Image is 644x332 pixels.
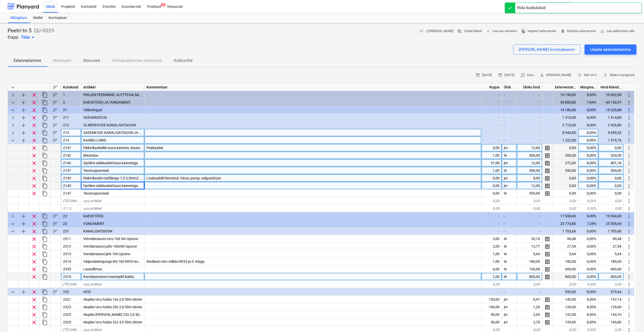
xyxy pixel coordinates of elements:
[521,28,556,34] span: Kopeeri eelarvestus
[482,121,502,129] div: -
[578,99,598,106] div: 7,69%
[31,191,37,197] span: Eemalda rida
[517,159,542,167] div: 12,00
[513,44,580,55] button: [PERSON_NAME] kontoplaanist
[482,129,502,136] div: -
[502,182,517,189] div: jm
[578,121,598,129] div: 8,00%
[518,71,536,79] button: Euro
[475,73,480,77] span: calendar_month
[626,191,632,197] span: Rohkem toiminguid
[52,137,58,144] span: Sorteeri read kategooriasiseselt
[42,236,48,242] span: Dubleeri rida
[52,107,58,113] span: Sorteeri read kategooriasiseselt
[61,159,81,167] div: 2146
[10,84,16,90] span: Ahenda kõik kategooriad
[52,213,58,219] span: Sorteeri read kategooriasiseselt
[502,144,517,152] div: jm
[486,29,490,33] span: add
[46,13,70,23] a: Kontoplaan
[517,136,542,144] div: -
[553,167,578,174] div: 550,00
[31,228,37,234] span: Eemalda rida
[20,115,27,121] span: Lisa reale alamkategooria
[31,115,37,121] span: Eemalda rida
[578,182,598,189] div: 0,00%
[626,92,632,98] span: Rohkem toiminguid
[502,121,517,129] div: -
[598,167,624,174] div: 594,00
[484,27,519,35] button: Loo uus versioon
[52,92,58,98] span: Sorteeri read kategooriasiseselt
[626,107,632,113] span: Rohkem toiminguid
[553,114,578,121] div: 1 310,00
[482,227,502,235] div: -
[419,29,424,33] span: notes
[61,227,81,235] div: 231
[578,136,598,144] div: 8,00%
[553,205,578,212] div: 0,00
[502,129,517,136] div: -
[482,174,502,182] div: 0,00
[544,183,550,189] span: Halda rea detailset jaotust
[52,221,58,227] span: Sorteeri read kategooriasiseselt
[598,144,624,152] div: 0,00
[61,182,81,189] div: 2145
[31,168,37,174] span: Eemalda rida
[517,212,542,220] div: -
[458,28,482,34] span: Vaata klienti
[61,129,81,136] div: 213
[473,71,494,79] button: [DATE]
[417,27,455,35] button: 2 [PERSON_NAME]
[553,227,578,235] div: 1 703,66
[31,130,37,136] span: Eemalda rida
[61,243,81,250] div: 2312
[544,153,550,159] span: Halda rea detailset jaotust
[517,235,542,243] div: 30,16
[578,227,598,235] div: 0,00%
[590,46,631,53] div: Lõpeta eelarvestamine
[517,205,542,212] div: 0,00
[10,137,16,144] span: Ahenda kategooria
[455,27,484,35] button: Vaata klienti
[42,213,48,219] span: Dubleeri kategooriat
[502,106,517,114] div: -
[20,107,27,113] span: Lisa reale alamkategooria
[540,72,571,78] span: [PERSON_NAME]
[20,213,27,219] span: Lisa reale alamkategooria
[598,197,624,205] div: 0,00
[42,153,48,159] span: Dubleeri rida
[42,92,48,98] span: Dubleeri kategooriat
[502,189,517,197] div: tk
[8,13,30,23] div: Müügitoru
[517,167,542,174] div: 550,00
[598,83,624,91] div: Hind kliendile
[598,27,636,35] button: Lae pakkumine alla
[578,83,598,91] div: Marginaal, %
[83,58,100,64] p: Manused
[31,221,37,227] span: Eemalda rida
[502,114,517,121] div: -
[578,106,598,114] div: 8,00%
[42,137,48,144] span: Dubleeri kategooriat
[61,167,81,174] div: 2147
[578,212,598,220] div: 8,00%
[626,236,632,242] span: Rohkem toiminguid
[61,136,81,144] div: 214
[502,174,517,182] div: jm
[598,136,624,144] div: 1 319,76
[52,84,58,90] span: Sorteeri read tabelis
[626,168,632,174] span: Rohkem toiminguid
[517,99,542,106] div: -
[10,122,16,128] span: Laienda kategooriat
[42,115,48,121] span: Dubleeri kategooriat
[538,71,573,79] button: [PERSON_NAME]
[20,100,27,106] span: Lisa reale alamkategooria
[517,129,542,136] div: -
[20,221,27,227] span: Lisa reale alamkategooria
[626,122,632,128] span: Rohkem toiminguid
[553,182,578,189] div: 0,00
[482,91,502,99] div: -
[502,136,517,144] div: -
